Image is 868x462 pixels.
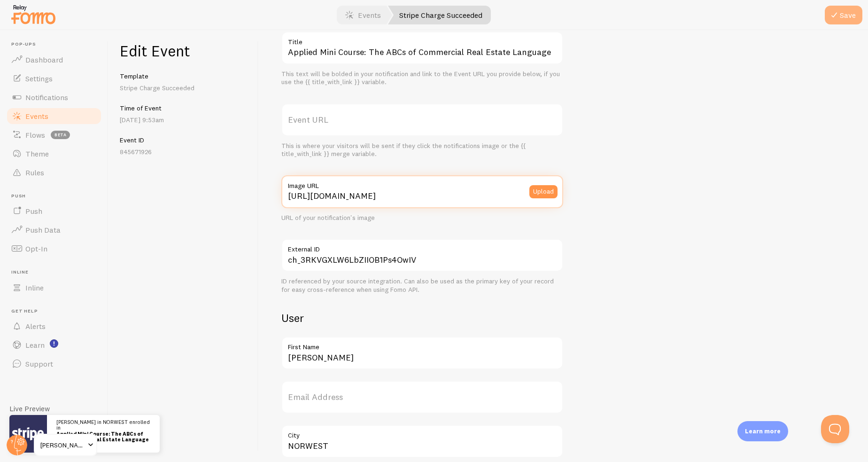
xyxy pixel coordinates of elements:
span: Dashboard [25,55,63,64]
span: Notifications [25,93,68,102]
span: Inline [25,283,44,292]
button: Upload [529,185,558,198]
span: [PERSON_NAME] Education [40,439,85,451]
label: Event URL [281,103,563,136]
span: Theme [25,149,49,158]
p: [DATE] 9:53am [120,115,247,125]
iframe: Help Scout Beacon - Open [821,415,849,443]
h2: User [281,311,563,325]
span: Push Data [25,225,61,235]
a: Events [6,107,102,125]
label: Image URL [281,175,563,191]
svg: <p>Watch New Feature Tutorials!</p> [50,339,58,348]
span: Rules [25,168,44,177]
span: Support [25,359,53,368]
div: This text will be bolded in your notification and link to the Event URL you provide below, if you... [281,70,563,86]
p: Learn more [745,427,781,436]
span: Inline [11,269,102,275]
a: Dashboard [6,50,102,69]
span: Get Help [11,308,102,314]
h5: Event ID [120,136,247,144]
a: Opt-In [6,239,102,258]
h5: Template [120,72,247,80]
span: beta [51,131,70,139]
a: Inline [6,278,102,297]
a: Theme [6,144,102,163]
span: Flows [25,130,45,140]
span: Learn [25,340,45,350]
h1: Edit Event [120,41,247,61]
a: Support [6,354,102,373]
img: fomo-relay-logo-orange.svg [10,2,57,26]
p: 845671926 [120,147,247,157]
label: Title [281,31,563,47]
div: ID referenced by your source integration. Can also be used as the primary key of your record for ... [281,277,563,294]
span: Push [25,206,42,216]
p: Stripe Charge Succeeded [120,83,247,93]
label: Email Address [281,381,563,414]
div: This is where your visitors will be sent if they click the notifications image or the {{ title_wi... [281,142,563,158]
a: Push Data [6,220,102,239]
span: Push [11,193,102,199]
label: External ID [281,239,563,255]
a: Push [6,202,102,220]
span: Pop-ups [11,41,102,47]
label: City [281,425,563,441]
a: Rules [6,163,102,182]
span: Alerts [25,321,46,331]
h5: Time of Event [120,104,247,112]
div: URL of your notification's image [281,214,563,222]
span: Opt-In [25,244,47,253]
label: First Name [281,337,563,352]
span: Events [25,111,48,121]
a: Settings [6,69,102,88]
div: Learn more [737,421,788,441]
a: [PERSON_NAME] Education [34,434,97,456]
a: Alerts [6,317,102,336]
a: Flows beta [6,125,102,144]
a: Notifications [6,88,102,107]
a: Learn [6,336,102,354]
span: Settings [25,74,53,83]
